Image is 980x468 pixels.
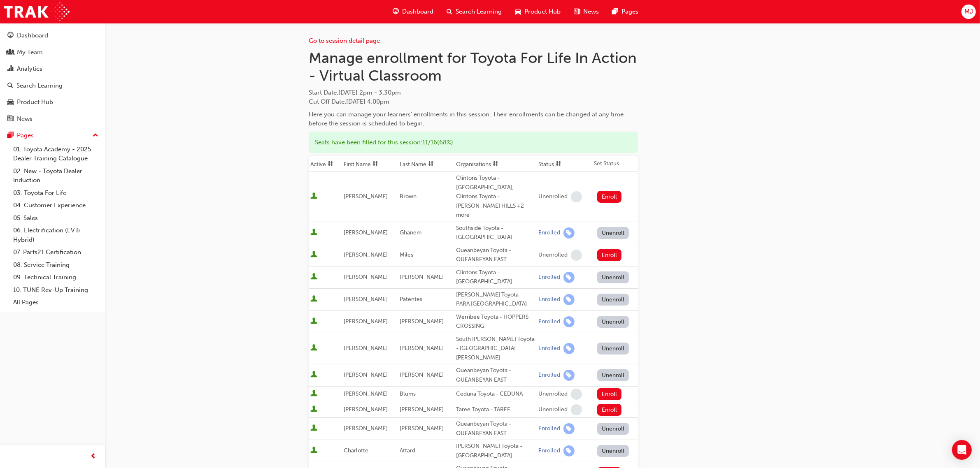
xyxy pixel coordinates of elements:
[583,7,599,16] span: News
[3,128,102,143] button: Pages
[597,294,629,306] button: Unenroll
[17,97,53,107] div: Product Hub
[402,7,433,16] span: Dashboard
[10,187,102,199] a: 03. Toyota For Life
[310,317,317,326] span: User is active
[7,132,14,139] span: pages-icon
[612,7,618,17] span: pages-icon
[398,156,454,172] th: Toggle SortBy
[538,406,568,414] div: Unenrolled
[574,7,580,17] span: news-icon
[440,3,508,20] a: search-iconSearch Learning
[538,371,560,379] div: Enrolled
[563,227,575,239] span: learningRecordVerb_ENROLL-icon
[344,371,388,378] span: [PERSON_NAME]
[538,229,560,237] div: Enrolled
[309,49,638,85] h1: Manage enrollment for Toyota For Life In Action - Virtual Classroom
[456,419,535,438] div: Queanbeyan Toyota - QUEANBEYAN EAST
[622,7,638,16] span: Pages
[7,82,13,90] span: search-icon
[10,199,102,212] a: 04. Customer Experience
[3,26,102,128] button: DashboardMy TeamAnalyticsSearch LearningProduct HubNews
[310,273,317,281] span: User is active
[556,161,561,168] span: sorting-icon
[4,2,70,21] img: Trak
[456,246,535,264] div: Queanbeyan Toyota - QUEANBEYAN EAST
[456,405,535,415] div: Taree Toyota - TAREE
[344,406,388,413] span: [PERSON_NAME]
[309,110,638,128] div: Here you can manage your learners' enrollments in this session. Their enrollments can be changed ...
[309,156,342,172] th: Toggle SortBy
[400,273,444,280] span: [PERSON_NAME]
[344,318,388,325] span: [PERSON_NAME]
[400,371,444,378] span: [PERSON_NAME]
[10,246,102,259] a: 07. Parts21 Certification
[605,3,645,20] a: pages-iconPages
[515,7,521,17] span: car-icon
[328,161,333,168] span: sorting-icon
[7,49,14,56] span: people-icon
[310,251,317,259] span: User is active
[310,447,317,455] span: User is active
[10,271,102,284] a: 09. Technical Training
[538,251,568,259] div: Unenrolled
[309,98,389,105] span: Cut Off Date : [DATE] 4:00pm
[400,296,422,303] span: Patentes
[3,45,102,60] a: My Team
[538,296,560,304] div: Enrolled
[310,229,317,237] span: User is active
[456,335,535,363] div: South [PERSON_NAME] Toyota - [GEOGRAPHIC_DATA][PERSON_NAME]
[456,442,535,460] div: [PERSON_NAME] Toyota - [GEOGRAPHIC_DATA]
[10,284,102,297] a: 10. TUNE Rev-Up Training
[597,388,622,400] button: Enroll
[563,272,575,283] span: learningRecordVerb_ENROLL-icon
[10,259,102,271] a: 08. Service Training
[538,447,560,455] div: Enrolled
[537,156,592,172] th: Toggle SortBy
[597,423,629,435] button: Unenroll
[3,95,102,110] a: Product Hub
[538,193,568,201] div: Unenrolled
[7,99,14,106] span: car-icon
[447,7,452,17] span: search-icon
[456,224,535,242] div: Southside Toyota - [GEOGRAPHIC_DATA]
[592,156,638,172] th: Set Status
[17,64,42,74] div: Analytics
[597,249,622,261] button: Enroll
[344,193,388,200] span: [PERSON_NAME]
[597,191,622,203] button: Enroll
[393,7,399,17] span: guage-icon
[3,111,102,127] a: News
[456,389,535,399] div: Ceduna Toyota - CEDUNA
[597,227,629,239] button: Unenroll
[563,294,575,305] span: learningRecordVerb_ENROLL-icon
[344,251,388,258] span: [PERSON_NAME]
[310,371,317,379] span: User is active
[538,345,560,352] div: Enrolled
[310,344,317,352] span: User is active
[571,389,582,400] span: learningRecordVerb_NONE-icon
[428,161,434,168] span: sorting-icon
[456,290,535,309] div: [PERSON_NAME] Toyota - PARA [GEOGRAPHIC_DATA]
[538,425,560,433] div: Enrolled
[400,318,444,325] span: [PERSON_NAME]
[597,445,629,457] button: Unenroll
[7,65,14,73] span: chart-icon
[456,313,535,331] div: Werribee Toyota - HOPPERS CROSSING
[344,425,388,432] span: [PERSON_NAME]
[17,31,48,40] div: Dashboard
[7,116,14,123] span: news-icon
[400,447,415,454] span: Attard
[310,405,317,414] span: User is active
[538,318,560,326] div: Enrolled
[338,89,401,96] span: [DATE] 2pm - 3:30pm
[344,273,388,280] span: [PERSON_NAME]
[952,440,972,460] div: Open Intercom Messenger
[493,161,498,168] span: sorting-icon
[91,452,97,462] span: prev-icon
[456,366,535,385] div: Queanbeyan Toyota - QUEANBEYAN EAST
[400,193,417,200] span: Brown
[10,212,102,225] a: 05. Sales
[571,250,582,261] span: learningRecordVerb_NONE-icon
